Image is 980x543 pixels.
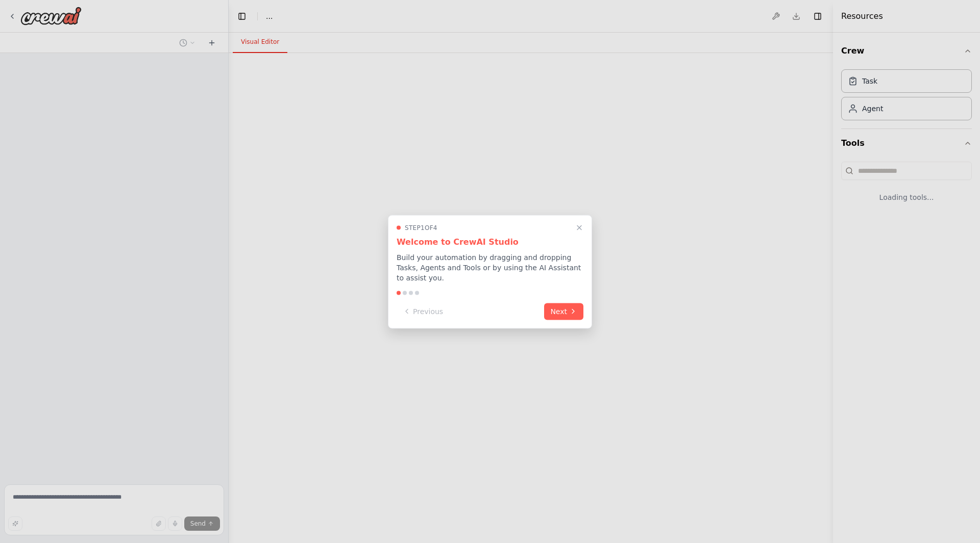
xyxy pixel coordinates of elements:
button: Previous [397,303,449,320]
button: Hide left sidebar [235,9,249,23]
p: Build your automation by dragging and dropping Tasks, Agents and Tools or by using the AI Assista... [397,252,583,282]
button: Next [544,303,583,320]
h3: Welcome to CrewAI Studio [397,236,583,248]
span: Step 1 of 4 [405,223,437,231]
button: Close walkthrough [573,221,585,234]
